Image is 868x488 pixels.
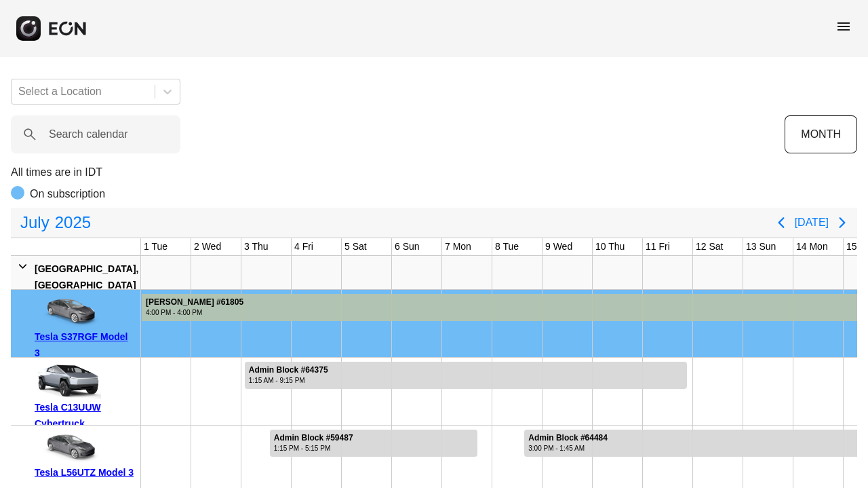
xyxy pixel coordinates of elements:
button: MONTH [785,115,857,153]
div: 14 Mon [793,238,831,255]
img: car [35,362,102,399]
div: 7 Mon [442,238,474,255]
div: 6 Sun [392,238,422,255]
button: [DATE] [795,210,829,235]
div: 13 Sun [743,238,778,255]
div: 1:15 PM - 5:15 PM [274,443,353,453]
div: Tesla L56UTZ Model 3 [35,464,136,481]
div: 3 Thu [241,238,271,255]
div: Tesla C13UUW Cybertruck [35,399,136,432]
div: [GEOGRAPHIC_DATA], [GEOGRAPHIC_DATA] [35,261,138,293]
div: [PERSON_NAME] #61805 [146,297,243,307]
img: car [35,430,102,464]
div: Rented for 9 days by Admin Block Current status is rental [244,358,688,389]
div: Admin Block #64375 [249,365,328,375]
div: 9 Wed [542,238,575,255]
button: July2025 [12,209,99,236]
div: 10 Thu [593,238,627,255]
button: Previous page [768,209,795,236]
span: menu [835,18,852,35]
div: 12 Sat [693,238,726,255]
button: Next page [829,209,856,236]
div: 1:15 AM - 9:15 PM [249,375,328,386]
div: 3:00 PM - 1:45 AM [528,443,608,453]
div: 1 Tue [141,238,170,255]
div: Admin Block #64484 [528,433,608,443]
span: 2025 [52,209,94,236]
span: July [18,209,52,236]
p: All times are in IDT [11,164,857,181]
div: 2 Wed [191,238,224,255]
div: 8 Tue [492,238,521,255]
p: On subscription [30,186,105,202]
div: 4:00 PM - 4:00 PM [146,307,243,318]
img: car [35,295,102,329]
div: Admin Block #59487 [274,433,353,443]
label: Search calendar [49,126,128,143]
div: 5 Sat [342,238,370,255]
div: Tesla S37RGF Model 3 [35,329,136,361]
div: Rented for 5 days by Admin Block Current status is rental [269,426,478,457]
div: 11 Fri [643,238,673,255]
div: 4 Fri [292,238,316,255]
